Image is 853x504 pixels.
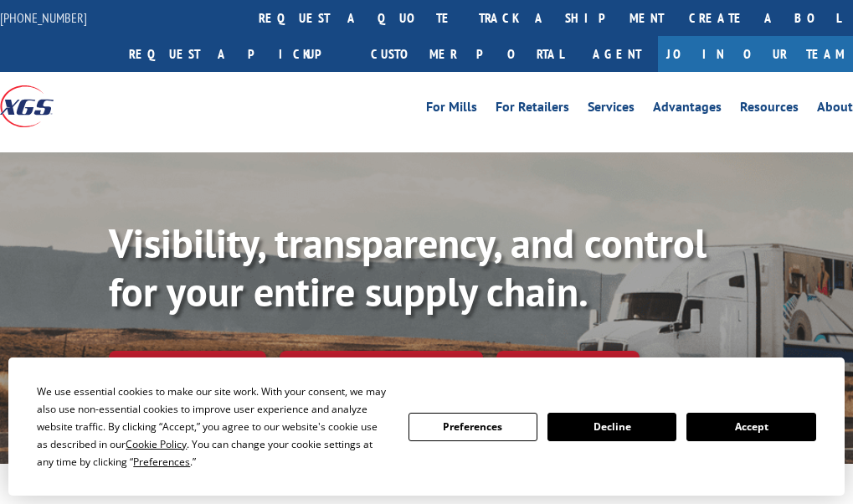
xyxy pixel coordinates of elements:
button: Preferences [409,413,537,441]
button: Decline [547,413,676,441]
a: Track shipment [109,351,266,386]
a: Advantages [653,100,722,119]
b: Visibility, transparency, and control for your entire supply chain. [109,217,707,317]
a: Request a pickup [116,36,358,72]
a: Join Our Team [658,36,853,72]
a: For Retailers [496,100,569,119]
a: For Mills [426,100,477,119]
a: Services [588,100,635,119]
a: Agent [576,36,658,72]
span: Preferences [133,455,190,469]
a: XGS ASSISTANT [496,351,640,387]
button: Accept [686,413,815,441]
a: About [817,100,853,119]
div: Cookie Consent Prompt [8,357,845,496]
a: Calculate transit time [280,351,483,387]
a: Customer Portal [358,36,576,72]
span: Cookie Policy [126,437,187,451]
a: Resources [740,100,799,119]
div: We use essential cookies to make our site work. With your consent, we may also use non-essential ... [37,383,388,471]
